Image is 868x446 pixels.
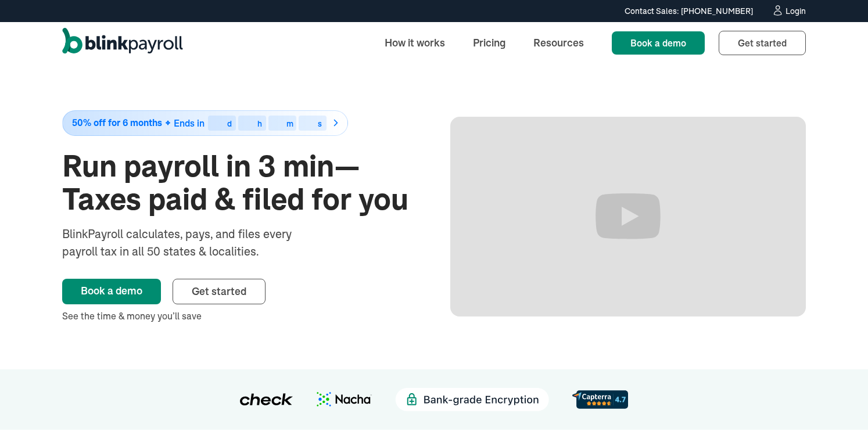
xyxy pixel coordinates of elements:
span: Book a demo [630,37,686,49]
img: d56c0860-961d-46a8-819e-eda1494028f8.svg [572,390,628,408]
div: s [318,120,322,128]
a: Book a demo [612,31,705,55]
div: Login [785,7,806,15]
a: 50% off for 6 monthsEnds indhms [62,110,418,136]
span: Ends in [174,117,205,129]
a: How it works [375,30,454,55]
div: See the time & money you’ll save [62,309,418,323]
a: Get started [719,31,806,55]
a: Resources [524,30,593,55]
a: Get started [173,279,266,304]
a: Login [772,5,806,17]
span: Get started [192,285,246,298]
span: 50% off for 6 months [72,118,162,128]
div: d [227,120,232,128]
div: h [257,120,262,128]
iframe: Run Payroll in 3 min with BlinkPayroll [450,117,806,316]
span: Get started [738,37,787,49]
a: Book a demo [62,279,161,304]
div: Contact Sales: [PHONE_NUMBER] [625,5,753,17]
div: BlinkPayroll calculates, pays, and files every payroll tax in all 50 states & localities. [62,225,322,260]
h1: Run payroll in 3 min—Taxes paid & filed for you [62,150,418,216]
div: m [286,120,293,128]
a: Pricing [464,30,515,55]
